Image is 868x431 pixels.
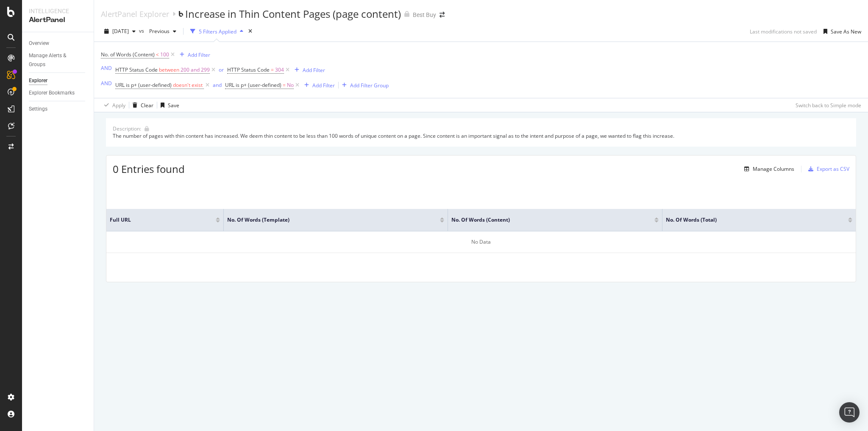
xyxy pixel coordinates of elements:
[101,51,155,58] span: No. of Words (Content)
[101,79,112,87] button: AND
[156,51,159,58] span: <
[110,216,203,224] span: Full URL
[139,27,146,34] span: vs
[303,67,325,74] div: Add Filter
[451,216,642,224] span: No. of Words (Content)
[29,15,87,25] div: AlertPanel
[741,164,794,174] button: Manage Columns
[29,51,88,69] a: Manage Alerts & Groups
[168,102,179,109] div: Save
[188,51,210,58] div: Add Filter
[796,102,861,109] div: Switch back to Simple mode
[247,27,254,36] div: times
[275,64,284,76] span: 304
[146,28,170,35] span: Previous
[839,402,860,423] div: Open Intercom Messenger
[159,66,179,73] span: between
[831,28,861,35] div: Save As New
[106,231,856,253] div: No Data
[181,64,210,76] span: 200 and 299
[113,125,141,132] div: Description:
[101,9,169,19] a: AlertPanel Explorer
[112,28,129,35] span: 2025 Sep. 28th
[227,66,270,73] span: HTTP Status Code
[817,165,849,172] div: Export as CSV
[301,80,335,90] button: Add Filter
[29,105,88,114] a: Settings
[185,7,401,21] div: Increase in Thin Content Pages (page content)
[440,12,445,18] div: arrow-right-arrow-left
[101,80,112,87] div: AND
[101,64,112,72] button: AND
[213,81,222,89] button: and
[29,76,47,85] div: Explorer
[29,39,49,48] div: Overview
[339,80,389,90] button: Add Filter Group
[666,216,835,224] span: No. of Words (Total)
[129,98,153,112] button: Clear
[291,65,325,75] button: Add Filter
[29,39,88,48] a: Overview
[29,105,47,114] div: Settings
[29,89,88,97] a: Explorer Bookmarks
[112,102,125,109] div: Apply
[753,165,794,172] div: Manage Columns
[187,25,247,38] button: 5 Filters Applied
[213,81,222,89] div: and
[160,49,169,61] span: 100
[115,81,172,89] span: URL is p+ (user-defined)
[101,64,112,72] div: AND
[113,162,185,176] span: 0 Entries found
[227,216,427,224] span: No. of Words (Template)
[350,82,389,89] div: Add Filter Group
[141,102,153,109] div: Clear
[101,25,139,38] button: [DATE]
[271,66,274,73] span: =
[29,7,87,15] div: Intelligence
[29,76,88,85] a: Explorer
[283,81,286,89] span: =
[792,98,861,112] button: Switch back to Simple mode
[219,66,224,74] button: or
[820,25,861,38] button: Save As New
[199,28,236,35] div: 5 Filters Applied
[225,81,281,89] span: URL is p+ (user-defined)
[287,79,294,91] span: No
[413,11,436,19] div: Best Buy
[173,81,203,89] span: doesn't exist
[176,50,210,60] button: Add Filter
[750,28,817,35] div: Last modifications not saved
[113,132,849,139] div: The number of pages with thin content has increased. We deem thin content to be less than 100 wor...
[29,51,80,69] div: Manage Alerts & Groups
[29,89,75,97] div: Explorer Bookmarks
[157,98,179,112] button: Save
[312,82,335,89] div: Add Filter
[805,162,849,176] button: Export as CSV
[146,25,180,38] button: Previous
[115,66,158,73] span: HTTP Status Code
[101,98,125,112] button: Apply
